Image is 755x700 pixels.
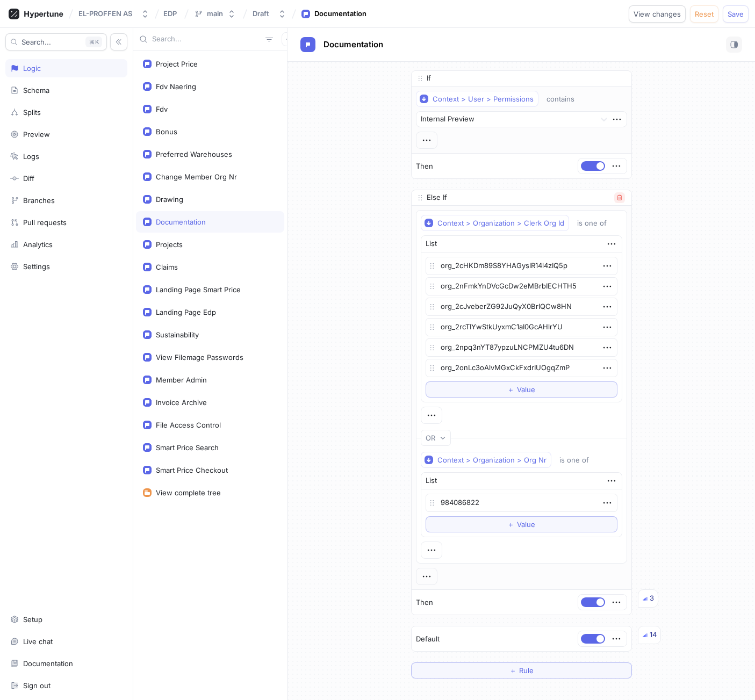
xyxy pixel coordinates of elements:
[23,615,42,624] div: Setup
[156,421,221,429] div: File Access Control
[421,452,551,468] button: Context > Organization > Org Nr
[416,634,440,645] p: Default
[690,5,718,23] button: Reset
[5,33,107,50] button: Search...K
[650,593,654,604] div: 3
[23,240,53,249] div: Analytics
[156,285,241,294] div: Landing Page Smart Price
[156,150,232,158] div: Preferred Warehouses
[650,630,657,640] div: 14
[426,359,617,377] textarea: org_2onLc3oAlvMGxCkFxdrIUOgqZmP
[577,219,607,228] div: is one of
[156,488,221,497] div: View complete tree
[421,430,451,446] button: OR
[156,127,177,136] div: Bonus
[23,637,53,646] div: Live chat
[426,257,617,275] textarea: org_2cHKDm89S8YHAGyslR14l4zIQ5p
[21,39,51,45] span: Search...
[156,330,199,339] div: Sustainability
[426,338,617,357] textarea: org_2npq3nYT87ypzuLNCPMZU4tu6DN
[437,456,547,465] div: Context > Organization > Org Nr
[519,667,534,674] span: Rule
[74,5,154,23] button: EL-PROFFEN AS
[23,659,73,668] div: Documentation
[156,82,196,91] div: Fdv Naering
[542,91,590,107] button: contains
[156,353,243,362] div: View Filemage Passwords
[323,40,383,49] span: Documentation
[547,95,574,104] div: contains
[509,667,516,674] span: ＋
[190,5,240,23] button: main
[23,262,50,271] div: Settings
[517,386,535,393] span: Value
[421,215,569,231] button: Context > Organization > Clerk Org Id
[23,130,50,139] div: Preview
[156,443,219,452] div: Smart Price Search
[695,11,714,17] span: Reset
[426,298,617,316] textarea: org_2cJveberZG92JuQyX0BrIQCw8HN
[314,9,366,19] div: Documentation
[427,73,431,84] p: If
[426,434,435,443] div: OR
[723,5,749,23] button: Save
[23,196,55,205] div: Branches
[23,108,41,117] div: Splits
[427,192,447,203] p: Else If
[23,218,67,227] div: Pull requests
[426,494,617,512] textarea: 984086822
[629,5,686,23] button: View changes
[411,662,632,679] button: ＋Rule
[163,10,177,17] span: EDP
[507,521,514,528] span: ＋
[156,195,183,204] div: Drawing
[156,105,168,113] div: Fdv
[156,376,207,384] div: Member Admin
[555,452,605,468] button: is one of
[728,11,744,17] span: Save
[559,456,589,465] div: is one of
[507,386,514,393] span: ＋
[156,172,237,181] div: Change Member Org Nr
[634,11,681,17] span: View changes
[152,34,261,45] input: Search...
[416,161,433,172] p: Then
[5,654,127,673] a: Documentation
[248,5,291,23] button: Draft
[416,597,433,608] p: Then
[85,37,102,47] div: K
[426,277,617,295] textarea: org_2nFmkYnDVcGcDw2eMBrbIECHTH5
[426,516,617,532] button: ＋Value
[156,240,183,249] div: Projects
[156,308,216,316] div: Landing Page Edp
[572,215,622,231] button: is one of
[78,9,132,18] div: EL-PROFFEN AS
[426,239,437,249] div: List
[23,152,39,161] div: Logs
[437,219,564,228] div: Context > Organization > Clerk Org Id
[156,398,207,407] div: Invoice Archive
[23,681,51,690] div: Sign out
[416,91,538,107] button: Context > User > Permissions
[433,95,534,104] div: Context > User > Permissions
[426,475,437,486] div: List
[426,318,617,336] textarea: org_2rcTIYwStkUyxmC1aI0GcAHlrYU
[426,381,617,398] button: ＋Value
[23,174,34,183] div: Diff
[517,521,535,528] span: Value
[207,9,223,18] div: main
[23,64,41,73] div: Logic
[253,9,269,18] div: Draft
[156,60,198,68] div: Project Price
[156,466,228,474] div: Smart Price Checkout
[156,218,206,226] div: Documentation
[23,86,49,95] div: Schema
[156,263,178,271] div: Claims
